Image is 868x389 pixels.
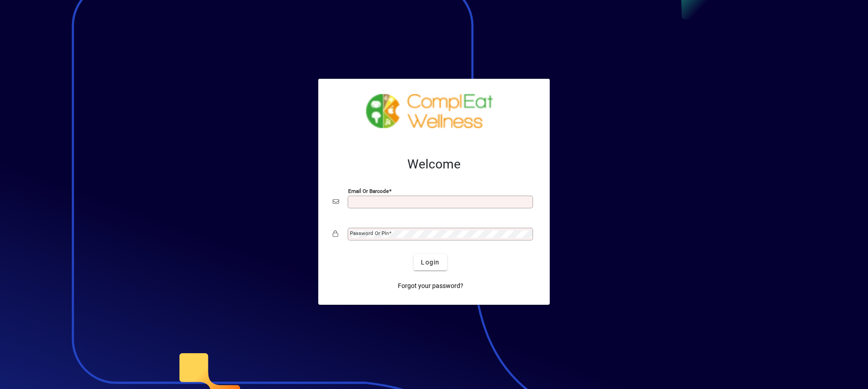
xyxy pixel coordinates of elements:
mat-label: Email or Barcode [348,188,389,194]
button: Login [414,254,447,270]
span: Forgot your password? [398,281,463,291]
h2: Welcome [333,157,535,172]
span: Login [421,258,439,267]
a: Forgot your password? [394,278,467,294]
mat-label: Password or Pin [350,230,389,236]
